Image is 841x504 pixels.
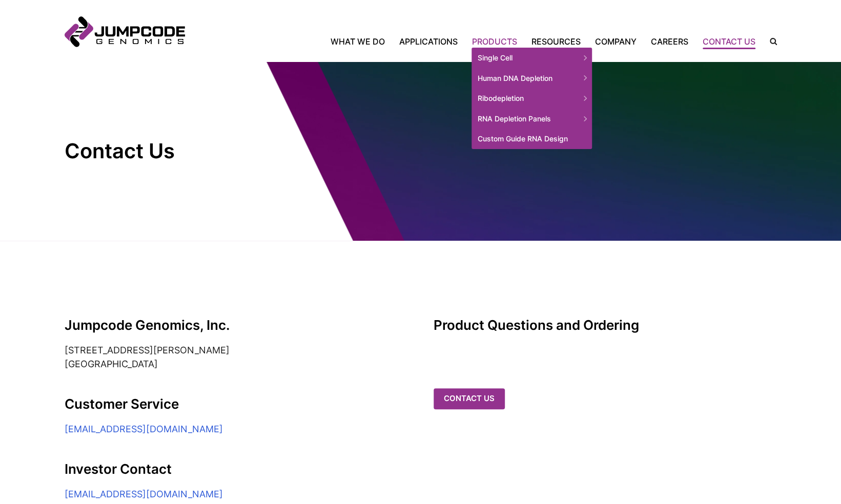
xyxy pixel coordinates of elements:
[644,35,695,48] a: Careers
[65,461,408,477] h2: Investor Contact
[471,68,592,89] span: Human DNA Depletion
[65,424,223,434] a: [EMAIL_ADDRESS][DOMAIN_NAME]
[465,35,524,48] a: Products
[331,35,392,48] a: What We Do
[763,38,777,45] label: Search the site.
[65,138,249,164] h1: Contact Us
[434,318,777,333] h3: Product Questions and Ordering
[471,129,592,149] a: Custom Guide RNA Design
[65,489,223,499] a: [EMAIL_ADDRESS][DOMAIN_NAME]
[185,35,763,48] nav: Primary Navigation
[695,35,763,48] a: Contact Us
[65,318,408,333] h2: Jumpcode Genomics, Inc.
[392,35,465,48] a: Applications
[524,35,588,48] a: Resources
[65,343,408,371] address: [STREET_ADDRESS][PERSON_NAME] [GEOGRAPHIC_DATA]
[588,35,644,48] a: Company
[434,388,505,409] a: Contact us
[471,109,592,129] span: RNA Depletion Panels
[65,396,408,412] h2: Customer Service
[471,48,592,68] span: Single Cell
[471,88,592,109] span: Ribodepletion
